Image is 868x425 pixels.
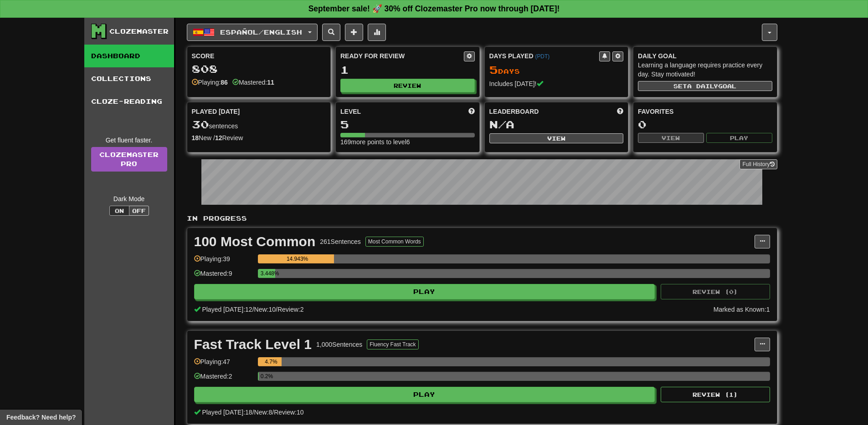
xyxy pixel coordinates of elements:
div: Favorites [638,107,772,116]
span: a daily [687,83,718,89]
button: Search sentences [322,24,340,41]
a: (PDT) [535,53,550,60]
span: Open feedback widget [6,413,76,422]
button: Review [340,79,475,92]
div: Ready for Review [340,51,464,61]
div: Marked as Known: 1 [714,305,770,314]
button: Most Common Words [365,237,424,247]
div: Mastered: 2 [194,372,253,387]
div: 261 Sentences [320,237,361,246]
div: Score [192,51,326,61]
button: Review (1) [661,387,770,402]
span: Played [DATE]: 12 [202,306,252,313]
strong: 12 [215,134,222,142]
span: Played [DATE]: 18 [202,409,252,416]
span: / [252,306,254,313]
span: Review: 2 [277,306,304,313]
div: 1 [340,64,475,76]
strong: 18 [192,134,199,142]
span: Played [DATE] [192,107,240,116]
span: 5 [489,63,498,76]
span: / [272,409,274,416]
div: Playing: [192,78,228,87]
span: Level [340,107,361,116]
div: Fast Track Level 1 [194,338,312,351]
div: 0 [638,119,772,130]
div: Playing: 39 [194,254,253,269]
span: Review: 10 [274,409,303,416]
div: Includes [DATE]! [489,79,624,88]
button: Full History [740,159,777,169]
button: View [489,133,624,143]
button: Play [194,284,655,299]
button: Play [194,387,655,402]
button: More stats [368,24,386,41]
button: On [109,206,129,216]
a: ClozemasterPro [91,147,167,172]
div: 1,000 Sentences [316,340,362,349]
strong: 86 [221,79,228,86]
button: Fluency Fast Track [367,339,418,349]
div: 100 Most Common [194,235,316,248]
div: Dark Mode [91,194,167,203]
button: Off [129,206,149,216]
div: New / Review [192,133,326,142]
div: sentences [192,119,326,131]
span: New: 10 [254,306,276,313]
span: / [276,306,277,313]
div: 4.7% [261,357,282,366]
span: Leaderboard [489,107,539,116]
div: Mastered: 9 [194,269,253,284]
button: Review (0) [661,284,770,299]
a: Collections [84,67,174,90]
div: Clozemaster [109,27,169,36]
div: Get fluent faster. [91,136,167,145]
div: Mastered: [232,78,274,87]
button: View [638,133,704,143]
span: New: 8 [254,409,272,416]
span: Score more points to level up [468,107,475,116]
span: / [252,409,254,416]
span: This week in points, UTC [617,107,623,116]
a: Cloze-Reading [84,90,174,113]
strong: 11 [267,79,274,86]
div: 808 [192,63,326,75]
div: Daily Goal [638,51,772,61]
div: 169 more points to level 6 [340,137,475,147]
strong: September sale! 🚀 30% off Clozemaster Pro now through [DATE]! [308,4,560,13]
a: Dashboard [84,45,174,67]
span: 30 [192,118,209,131]
p: In Progress [187,214,777,223]
button: Play [706,133,772,143]
div: Playing: 47 [194,357,253,372]
span: N/A [489,118,514,131]
button: Add sentence to collection [345,24,363,41]
div: 5 [340,119,475,130]
div: Day s [489,64,624,76]
div: Days Played [489,51,600,61]
button: Seta dailygoal [638,81,772,91]
span: Español / English [220,28,302,36]
button: Español/English [187,24,318,41]
div: 14.943% [261,254,334,263]
div: 3.448% [261,269,276,278]
div: Learning a language requires practice every day. Stay motivated! [638,61,772,79]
